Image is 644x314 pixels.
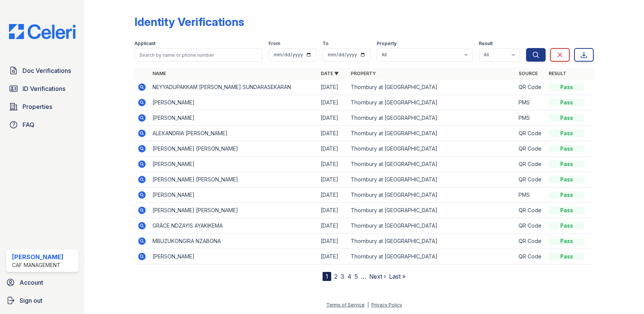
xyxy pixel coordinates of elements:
[134,15,244,29] div: Identity Verifications
[519,71,538,76] a: Source
[321,71,339,76] a: Date ▼
[149,141,317,157] td: [PERSON_NAME] [PERSON_NAME]
[549,191,585,199] div: Pass
[23,120,35,129] span: FAQ
[516,203,546,218] td: QR Code
[6,117,78,132] a: FAQ
[326,302,365,308] a: Terms of Service
[347,273,351,280] a: 4
[516,249,546,264] td: QR Code
[318,234,348,249] td: [DATE]
[516,157,546,172] td: QR Code
[20,296,42,305] span: Sign out
[6,81,78,96] a: ID Verifications
[149,218,317,234] td: GRÂCE NDZAYIS AYAKIKEMA
[268,41,280,47] label: From
[549,237,585,245] div: Pass
[354,273,358,280] a: 5
[23,84,65,93] span: ID Verifications
[348,157,516,172] td: Thornbury at [GEOGRAPHIC_DATA]
[3,293,81,308] a: Sign out
[549,253,585,260] div: Pass
[348,172,516,187] td: Thornbury at [GEOGRAPHIC_DATA]
[149,126,317,141] td: ALEXANDRIA [PERSON_NAME]
[348,95,516,110] td: Thornbury at [GEOGRAPHIC_DATA]
[6,63,78,78] a: Doc Verifications
[149,80,317,95] td: NEYYADUPAKKAM [PERSON_NAME] SUNDARASEKARAN
[549,145,585,152] div: Pass
[318,249,348,264] td: [DATE]
[516,141,546,157] td: QR Code
[367,302,369,308] div: |
[149,172,317,187] td: [PERSON_NAME] [PERSON_NAME]
[377,41,397,47] label: Property
[361,272,366,281] span: …
[516,187,546,203] td: PMS
[549,83,585,91] div: Pass
[149,203,317,218] td: [PERSON_NAME] [PERSON_NAME]
[318,218,348,234] td: [DATE]
[334,273,338,280] a: 2
[318,95,348,110] td: [DATE]
[149,157,317,172] td: [PERSON_NAME]
[134,48,262,62] input: Search by name or phone number
[23,66,71,75] span: Doc Verifications
[348,126,516,141] td: Thornbury at [GEOGRAPHIC_DATA]
[134,41,155,47] label: Applicant
[348,218,516,234] td: Thornbury at [GEOGRAPHIC_DATA]
[348,141,516,157] td: Thornbury at [GEOGRAPHIC_DATA]
[318,157,348,172] td: [DATE]
[348,249,516,264] td: Thornbury at [GEOGRAPHIC_DATA]
[516,110,546,126] td: PMS
[318,187,348,203] td: [DATE]
[516,172,546,187] td: QR Code
[6,99,78,114] a: Properties
[318,172,348,187] td: [DATE]
[549,207,585,214] div: Pass
[516,234,546,249] td: QR Code
[549,160,585,168] div: Pass
[549,99,585,106] div: Pass
[351,71,376,76] a: Property
[348,187,516,203] td: Thornbury at [GEOGRAPHIC_DATA]
[348,203,516,218] td: Thornbury at [GEOGRAPHIC_DATA]
[149,187,317,203] td: [PERSON_NAME]
[389,273,406,280] a: Last »
[318,203,348,218] td: [DATE]
[20,278,43,287] span: Account
[318,126,348,141] td: [DATE]
[549,176,585,183] div: Pass
[549,130,585,137] div: Pass
[149,95,317,110] td: [PERSON_NAME]
[479,41,493,47] label: Result
[371,302,402,308] a: Privacy Policy
[549,114,585,122] div: Pass
[516,126,546,141] td: QR Code
[318,141,348,157] td: [DATE]
[549,71,566,76] a: Result
[149,234,317,249] td: MBUZUKONGIRA NZABONA
[323,272,331,281] div: 1
[23,102,52,111] span: Properties
[149,249,317,264] td: [PERSON_NAME]
[318,110,348,126] td: [DATE]
[348,80,516,95] td: Thornbury at [GEOGRAPHIC_DATA]
[348,110,516,126] td: Thornbury at [GEOGRAPHIC_DATA]
[12,261,63,269] div: CAF Management
[341,273,344,280] a: 3
[3,275,81,290] a: Account
[516,95,546,110] td: PMS
[149,110,317,126] td: [PERSON_NAME]
[369,273,386,280] a: Next ›
[549,222,585,229] div: Pass
[348,234,516,249] td: Thornbury at [GEOGRAPHIC_DATA]
[152,71,166,76] a: Name
[318,80,348,95] td: [DATE]
[3,24,81,39] img: CE_Logo_Blue-a8612792a0a2168367f1c8372b55b34899dd931a85d93a1a3d3e32e68fde9ad4.png
[516,80,546,95] td: QR Code
[12,252,63,261] div: [PERSON_NAME]
[323,41,329,47] label: To
[516,218,546,234] td: QR Code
